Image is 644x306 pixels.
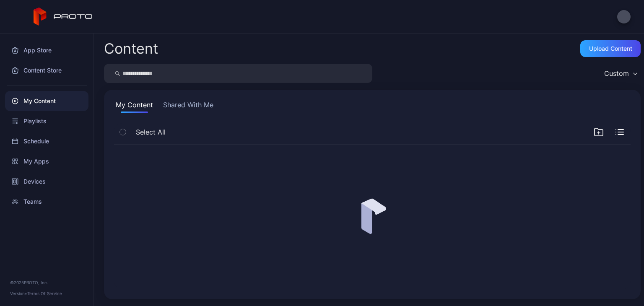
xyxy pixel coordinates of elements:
[580,40,641,57] button: Upload Content
[10,291,27,296] span: Version •
[5,40,88,60] a: App Store
[5,192,88,212] a: Teams
[27,291,62,296] a: Terms Of Service
[5,171,88,192] a: Devices
[5,111,88,131] a: Playlists
[5,131,88,151] a: Schedule
[5,151,88,171] a: My Apps
[10,279,83,286] div: © 2025 PROTO, Inc.
[161,100,215,113] button: Shared With Me
[114,100,155,113] button: My Content
[136,127,166,137] span: Select All
[5,60,88,80] a: Content Store
[604,69,629,78] div: Custom
[600,64,641,83] button: Custom
[589,45,632,52] div: Upload Content
[5,91,88,111] a: My Content
[104,41,158,56] div: Content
